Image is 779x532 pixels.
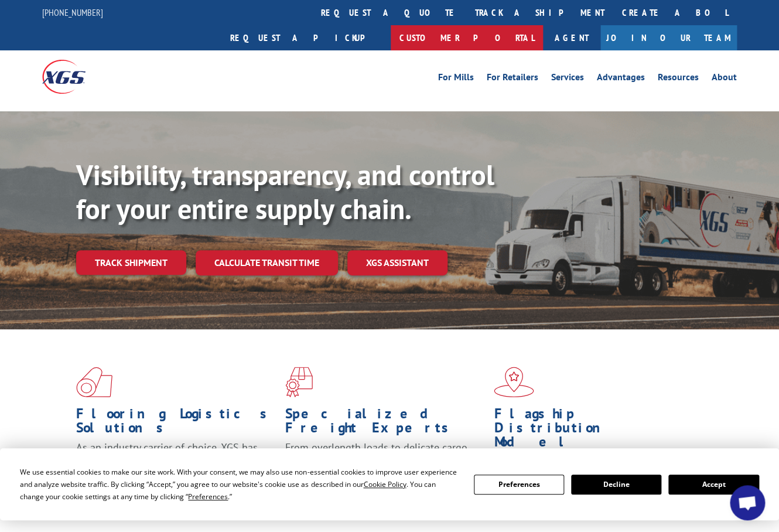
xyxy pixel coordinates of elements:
h1: Specialized Freight Experts [285,407,486,441]
div: We use essential cookies to make our site work. With your consent, we may also use non-essential ... [20,466,459,503]
img: xgs-icon-flagship-distribution-model-red [494,367,534,397]
button: Preferences [474,475,564,495]
button: Accept [668,475,758,495]
span: As an industry carrier of choice, XGS has brought innovation and dedication to flooring logistics... [76,441,258,482]
a: Advantages [597,73,645,86]
img: xgs-icon-total-supply-chain-intelligence-red [76,367,112,397]
a: Agent [543,25,600,50]
b: Visibility, transparency, and control for your entire supply chain. [76,156,494,227]
a: Track shipment [76,250,186,275]
a: Learn More > [494,507,640,521]
div: Open chat [730,485,765,520]
a: About [712,73,737,86]
a: Resources [658,73,699,86]
a: [PHONE_NUMBER] [42,6,103,18]
a: Request a pickup [221,25,391,50]
h1: Flooring Logistics Solutions [76,407,276,441]
a: Services [551,73,584,86]
a: Join Our Team [600,25,737,50]
span: Cookie Policy [363,479,406,489]
span: Preferences [188,492,228,502]
button: Decline [571,475,661,495]
a: Customer Portal [391,25,543,50]
a: For Mills [438,73,474,86]
a: For Retailers [487,73,538,86]
a: XGS ASSISTANT [347,250,447,275]
h1: Flagship Distribution Model [494,407,694,455]
p: From overlength loads to delicate cargo, our experienced staff knows the best way to move your fr... [285,441,486,493]
img: xgs-icon-focused-on-flooring-red [285,367,313,397]
a: Calculate transit time [196,250,338,275]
